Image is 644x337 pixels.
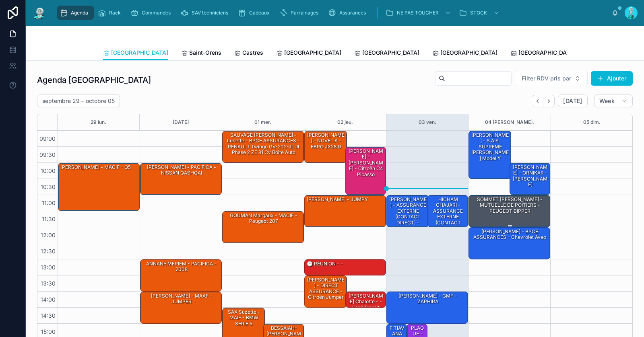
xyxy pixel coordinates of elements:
span: 12:30 [39,248,58,255]
div: SAUVAGE [PERSON_NAME] - Lunette - BPCE ASSURANCES - RENAULT Twingo GV-202-JL III Phase 2 ZE 81 cv... [224,132,303,156]
div: [PERSON_NAME] - MACIF - Q5 [60,164,132,171]
div: HICHAM CHAJARI - ASSURANCE EXTERNE (CONTACT DIRECT) - Mercedes Classe A [429,196,468,244]
a: [GEOGRAPHIC_DATA] [432,45,497,62]
a: Parrainages [277,6,324,20]
div: [PERSON_NAME] - S.A.S. SUPREME [PERSON_NAME] Model Y [470,132,510,162]
a: STOCK [456,6,503,20]
div: HICHAM CHAJARI - ASSURANCE EXTERNE (CONTACT DIRECT) - Mercedes Classe A [428,195,468,227]
a: Castres [234,45,263,62]
div: [PERSON_NAME] - ASSURANCE EXTERNE (CONTACT DIRECT) - PEUGEOT Partner [388,196,428,238]
div: [PERSON_NAME] - [PERSON_NAME] - Citroën C4 Picasso [346,147,386,195]
a: [GEOGRAPHIC_DATA] [103,45,168,61]
div: [PERSON_NAME] - MACIF - Q5 [58,163,139,211]
a: [GEOGRAPHIC_DATA] [354,45,419,62]
span: SAV techniciens [192,10,228,16]
span: Week [599,97,615,105]
div: [PERSON_NAME] - JUMPY [306,196,369,203]
span: 10:00 [39,167,58,174]
h1: Agenda [GEOGRAPHIC_DATA] [37,74,151,86]
img: App logo [32,6,47,19]
span: 14:30 [39,312,58,319]
div: 🕒 RÉUNION - - [306,260,344,267]
div: [PERSON_NAME] - BPCE ASSURANCES - Chevrolet aveo [470,228,549,241]
span: [GEOGRAPHIC_DATA] [284,49,341,57]
button: Ajouter [591,71,633,86]
div: [DATE] [173,114,189,130]
span: Filter RDV pris par [522,74,571,82]
span: [GEOGRAPHIC_DATA] [362,49,419,57]
div: [PERSON_NAME] - ORNIKAR - [PERSON_NAME] [511,164,550,189]
a: [GEOGRAPHIC_DATA] [276,45,341,62]
span: Castres [242,49,263,57]
a: Assurances [326,6,372,20]
div: [PERSON_NAME] - S.A.S. SUPREME [PERSON_NAME] Model Y [469,131,511,179]
div: [PERSON_NAME] - JUMPY [305,195,386,227]
div: [PERSON_NAME] - GMF - ZAPHIRA [388,292,467,306]
span: [DATE] [563,97,582,105]
div: [PERSON_NAME] - BPCE ASSURANCES - Chevrolet aveo [469,228,550,259]
span: Agenda [71,10,88,16]
div: ANNANE MERIEM - PACIFICA - 2008 [140,260,221,291]
span: 11:00 [40,199,58,206]
a: Agenda [57,6,94,20]
span: 11:30 [40,216,58,222]
button: 29 lun. [91,114,106,130]
button: Select Button [515,71,588,86]
div: [PERSON_NAME] - GMF - ZAPHIRA [387,292,468,323]
div: [PERSON_NAME] - DIRECT ASSURANCE - Citroën jumper [305,276,347,307]
div: [PERSON_NAME] - PACIFICA - NISSAN QASHQAI [140,163,221,195]
button: Back [532,95,543,107]
div: SOMMET [PERSON_NAME] - MUTUELLE DE POITIERS - PEUGEOT BIPPER [470,196,549,215]
div: [PERSON_NAME] - NOVELIA - EBRO JX28 D [305,131,347,162]
button: Next [543,95,555,107]
div: [PERSON_NAME] - ASSURANCE EXTERNE (CONTACT DIRECT) - PEUGEOT Partner [387,195,429,227]
span: Assurances [339,10,366,16]
div: [PERSON_NAME] - [PERSON_NAME] - Citroën C4 Picasso [347,148,386,178]
button: 05 dim. [583,114,601,130]
span: 10:30 [39,183,58,190]
span: [GEOGRAPHIC_DATA] [518,49,576,57]
div: [PERSON_NAME] - PACIFICA - NISSAN QASHQAI [142,164,221,177]
span: Cadeaux [249,10,270,16]
span: STOCK [470,10,487,16]
a: Saint-Orens [181,45,221,62]
div: [PERSON_NAME] - MAAF - JUMPER [140,292,221,323]
button: [DATE] [558,95,587,107]
div: ANNANE MERIEM - PACIFICA - 2008 [142,260,221,273]
button: 03 ven. [419,114,436,130]
div: [PERSON_NAME] - DIRECT ASSURANCE - Citroën jumper [306,276,346,301]
span: 13:30 [39,280,58,287]
a: NE PAS TOUCHER [383,6,455,20]
div: SAUVAGE [PERSON_NAME] - Lunette - BPCE ASSURANCES - RENAULT Twingo GV-202-JL III Phase 2 ZE 81 cv... [223,131,303,162]
div: GOUMAN Margaux - MACIF - Peugeot 207 [224,212,303,225]
div: GOUMAN Margaux - MACIF - Peugeot 207 [223,212,303,243]
span: 09:30 [37,151,58,158]
span: Rack [109,10,121,16]
span: 12:00 [39,232,58,238]
div: [PERSON_NAME] chalotte - - ford transit 2013 mk6 [346,292,386,307]
a: Cadeaux [235,6,275,20]
button: Week [594,95,633,107]
div: scrollable content [53,4,612,22]
span: [GEOGRAPHIC_DATA] [111,49,168,57]
a: Commandes [128,6,176,20]
a: [GEOGRAPHIC_DATA] [510,45,576,62]
button: 02 jeu. [337,114,353,130]
button: 01 mer. [254,114,271,130]
div: SAX Suzette - MAIF - BMW SERIE 5 [224,308,264,327]
div: [PERSON_NAME] - ORNIKAR - [PERSON_NAME] [510,163,550,195]
h2: septembre 29 – octobre 05 [42,97,115,105]
div: [PERSON_NAME] - MAAF - JUMPER [142,292,221,306]
div: [PERSON_NAME] chalotte - - ford transit 2013 mk6 [347,292,386,317]
button: 04 [PERSON_NAME]. [485,114,534,130]
a: SAV techniciens [178,6,234,20]
div: [PERSON_NAME] - NOVELIA - EBRO JX28 D [306,132,346,150]
span: Commandes [142,10,171,16]
div: SOMMET [PERSON_NAME] - MUTUELLE DE POITIERS - PEUGEOT BIPPER [469,195,550,227]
